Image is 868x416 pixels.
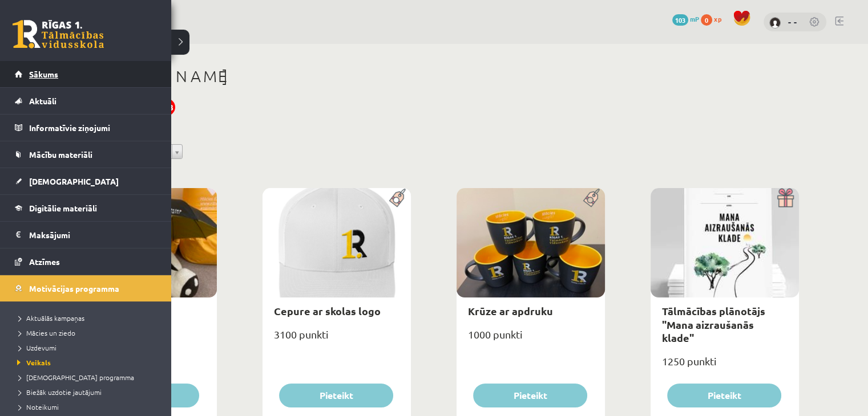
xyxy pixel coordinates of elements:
a: Mācies un ziedo [14,328,160,338]
button: Pieteikt [667,384,781,407]
span: Aktuāli [29,96,56,106]
div: 1000 punkti [457,325,605,353]
a: Veikals [14,357,160,368]
img: Populāra prece [385,188,411,207]
a: Biežāk uzdotie jautājumi [14,387,160,397]
button: Pieteikt [279,384,393,407]
a: Sākums [15,61,157,87]
button: Pieteikt [473,384,587,407]
img: - - [769,17,781,28]
img: Populāra prece [579,188,605,207]
a: Informatīvie ziņojumi [15,115,157,141]
span: [DEMOGRAPHIC_DATA] [29,176,119,186]
div: 3100 punkti [263,325,411,353]
a: [DEMOGRAPHIC_DATA] [15,168,157,194]
span: Mācību materiāli [29,149,92,160]
span: Uzdevumi [14,343,56,352]
a: - - [788,16,797,27]
a: Atzīmes [15,248,157,275]
a: Maksājumi [15,222,157,248]
span: Sākums [29,69,58,79]
h1: [PERSON_NAME] [68,67,799,86]
span: Atzīmes [29,256,60,267]
a: Aktuāli [15,88,157,114]
span: xp [714,14,721,23]
span: [DEMOGRAPHIC_DATA] programma [14,373,134,382]
a: Mācību materiāli [15,141,157,168]
legend: Informatīvie ziņojumi [29,115,157,141]
span: 0 [701,14,712,26]
span: Mācies un ziedo [14,328,75,337]
a: Krūze ar apdruku [468,304,553,317]
a: Aktuālās kampaņas [14,313,160,323]
legend: Maksājumi [29,222,157,248]
span: Biežāk uzdotie jautājumi [14,388,102,397]
a: Tālmācības plānotājs "Mana aizraušanās klade" [662,304,765,344]
a: Digitālie materiāli [15,195,157,221]
span: Aktuālās kampaņas [14,313,84,323]
span: 103 [672,14,688,26]
a: 0 xp [701,14,727,23]
a: Uzdevumi [14,342,160,353]
a: Motivācijas programma [15,275,157,301]
span: Digitālie materiāli [29,203,97,213]
a: [DEMOGRAPHIC_DATA] programma [14,372,160,382]
span: mP [690,14,699,23]
a: Noteikumi [14,402,160,412]
span: Noteikumi [14,402,59,411]
span: Motivācijas programma [29,283,119,293]
a: Rīgas 1. Tālmācības vidusskola [13,20,104,48]
span: Veikals [14,358,51,367]
img: Dāvana ar pārsteigumu [773,188,799,207]
a: Cepure ar skolas logo [274,304,381,317]
div: 1250 punkti [651,352,799,380]
a: 103 mP [672,14,699,23]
